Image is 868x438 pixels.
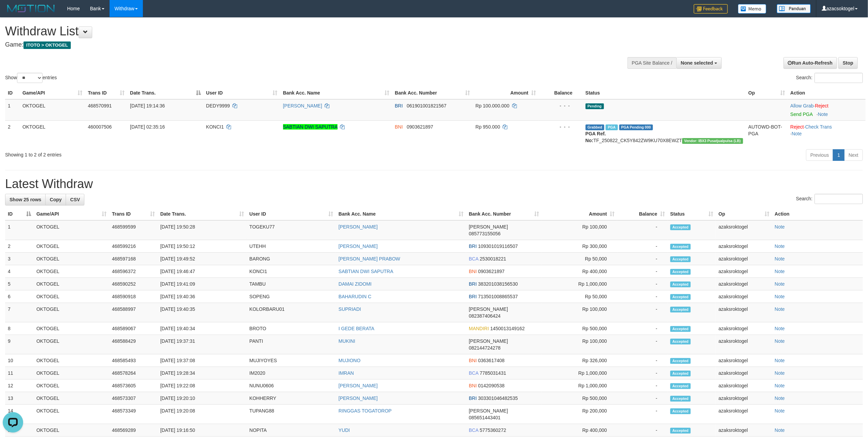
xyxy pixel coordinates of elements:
[5,24,572,38] h1: Withdraw List
[127,87,203,99] th: Date Trans.: activate to sort column descending
[469,415,501,420] span: Copy 085651443401 to clipboard
[469,408,508,414] span: [PERSON_NAME]
[670,307,691,313] span: Accepted
[775,256,785,262] a: Note
[158,265,247,278] td: [DATE] 19:46:47
[469,306,508,312] span: [PERSON_NAME]
[5,322,34,335] td: 8
[716,290,772,303] td: azaksroktogel
[480,256,506,262] span: Copy 2530018221 to clipboard
[34,380,109,392] td: OKTOGEL
[476,103,510,108] span: Rp 100.000.000
[469,256,478,262] span: BCA
[66,194,84,205] a: CSV
[158,322,247,335] td: [DATE] 19:40:34
[339,358,361,363] a: MUJIONO
[247,367,336,380] td: IM2020
[34,290,109,303] td: OKTOGEL
[788,120,866,147] td: · ·
[670,358,691,364] span: Accepted
[716,240,772,253] td: azaksroktogel
[542,240,617,253] td: Rp 300,000
[670,339,691,344] span: Accepted
[5,335,34,354] td: 9
[682,138,743,144] span: Vendor URL: https://dashboard.q2checkout.com/secure
[670,428,691,434] span: Accepted
[247,278,336,290] td: TAMBU
[617,392,668,405] td: -
[617,322,668,335] td: -
[790,103,814,108] a: Allow Grab
[617,278,668,290] td: -
[339,395,378,401] a: [PERSON_NAME]
[476,124,500,130] span: Rp 950.000
[158,335,247,354] td: [DATE] 19:37:31
[109,240,158,253] td: 468599216
[469,231,501,236] span: Copy 085773155056 to clipboard
[283,124,338,130] a: SABTIAN DWI SAPUTRA
[109,424,158,437] td: 468569289
[775,395,785,401] a: Note
[34,208,109,220] th: Game/API: activate to sort column ascending
[158,392,247,405] td: [DATE] 19:20:10
[109,220,158,240] td: 468599599
[815,73,863,83] input: Search:
[775,408,785,414] a: Note
[478,383,505,388] span: Copy 0142090538 to clipboard
[5,87,20,99] th: ID
[542,354,617,367] td: Rp 326,000
[716,392,772,405] td: azaksroktogel
[34,405,109,424] td: OKTOGEL
[5,392,34,405] td: 13
[746,87,788,99] th: Op: activate to sort column ascending
[5,278,34,290] td: 5
[542,278,617,290] td: Rp 1,000,000
[670,326,691,332] span: Accepted
[5,99,20,121] td: 1
[20,120,85,147] td: OKTOGEL
[790,103,815,108] span: ·
[109,367,158,380] td: 468578264
[716,303,772,322] td: azaksroktogel
[478,294,518,299] span: Copy 713501008865537 to clipboard
[478,269,505,274] span: Copy 0903621897 to clipboard
[478,395,518,401] span: Copy 303301046482535 to clipboard
[469,358,477,363] span: BNI
[784,57,837,69] a: Run Auto-Refresh
[109,208,158,220] th: Trans ID: activate to sort column ascending
[206,103,230,108] span: DEDY9999
[247,354,336,367] td: MUJIYOYES
[247,380,336,392] td: NUNU0606
[670,244,691,250] span: Accepted
[586,131,606,143] b: PGA Ref. No:
[670,269,691,275] span: Accepted
[670,396,691,402] span: Accepted
[5,220,34,240] td: 1
[339,306,361,312] a: SUPRIADI
[5,208,34,220] th: ID: activate to sort column descending
[339,224,378,230] a: [PERSON_NAME]
[617,240,668,253] td: -
[586,103,604,109] span: Pending
[109,278,158,290] td: 468590252
[469,294,477,299] span: BRI
[158,405,247,424] td: [DATE] 19:20:08
[247,208,336,220] th: User ID: activate to sort column ascending
[339,256,400,262] a: [PERSON_NAME] PRABOW
[833,149,845,161] a: 1
[617,303,668,322] td: -
[790,112,813,117] a: Send PGA
[478,281,518,287] span: Copy 383201038156530 to clipboard
[469,383,477,388] span: BNI
[469,269,477,274] span: BNI
[109,335,158,354] td: 468588429
[5,303,34,322] td: 7
[88,124,112,130] span: 460007506
[542,253,617,265] td: Rp 50,000
[5,149,357,158] div: Showing 1 to 2 of 2 entries
[805,124,832,130] a: Check Trans
[5,380,34,392] td: 12
[617,380,668,392] td: -
[469,345,501,351] span: Copy 082144724278 to clipboard
[542,380,617,392] td: Rp 1,000,000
